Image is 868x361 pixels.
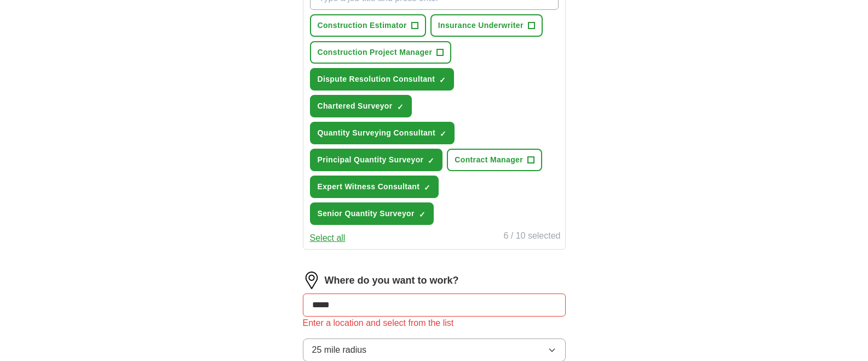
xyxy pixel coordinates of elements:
[310,41,452,64] button: Construction Project Manager
[447,149,542,171] button: Contract Manager
[310,202,434,225] button: Senior Quantity Surveyor✓
[318,20,407,31] span: Construction Estimator
[318,100,393,112] span: Chartered Surveyor
[318,154,424,166] span: Principal Quantity Surveyor
[310,68,455,91] button: Dispute Resolution Consultant✓
[318,208,415,219] span: Senior Quantity Surveyor
[318,127,436,139] span: Quantity Surveying Consultant
[318,47,433,58] span: Construction Project Manager
[303,317,566,330] div: Enter a location and select from the list
[419,210,426,219] span: ✓
[397,103,404,111] span: ✓
[303,272,320,289] img: location.png
[310,232,346,245] button: Select all
[503,229,560,245] div: 6 / 10 selected
[318,181,420,193] span: Expert Witness Consultant
[310,149,443,171] button: Principal Quantity Surveyor✓
[310,14,426,37] button: Construction Estimator
[430,14,543,37] button: Insurance Underwriter
[428,156,434,165] span: ✓
[455,154,523,166] span: Contract Manager
[424,183,430,192] span: ✓
[310,122,455,144] button: Quantity Surveying Consultant✓
[438,20,524,31] span: Insurance Underwriter
[325,273,459,288] label: Where do you want to work?
[312,343,367,357] span: 25 mile radius
[440,129,446,138] span: ✓
[318,74,435,85] span: Dispute Resolution Consultant
[310,95,412,117] button: Chartered Surveyor✓
[439,76,446,84] span: ✓
[310,176,439,198] button: Expert Witness Consultant✓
